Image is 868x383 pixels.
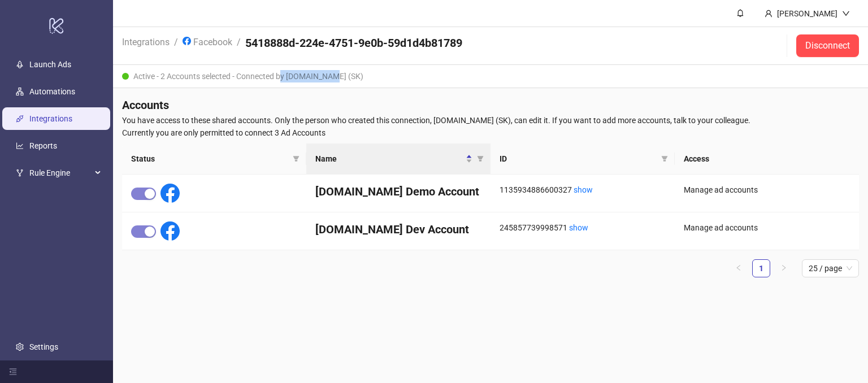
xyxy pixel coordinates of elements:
[315,184,481,199] h4: [DOMAIN_NAME] Demo Account
[500,153,657,165] span: ID
[569,223,588,232] a: show
[805,41,850,51] span: Disconnect
[475,150,486,167] span: filter
[315,153,463,165] span: Name
[842,10,850,18] span: down
[113,65,868,88] div: Active - 2 Accounts selected - Connected by [DOMAIN_NAME] (SK)
[775,259,793,277] li: Next Page
[730,259,748,277] li: Previous Page
[29,60,71,69] a: Launch Ads
[29,115,72,124] a: Integrations
[684,184,850,196] div: Manage ad accounts
[753,260,770,277] a: 1
[29,88,75,97] a: Automations
[809,260,852,277] span: 25 / page
[174,35,178,56] li: /
[122,114,859,127] span: You have access to these shared accounts. Only the person who created this connection, [DOMAIN_NA...
[180,35,235,47] a: Facebook
[131,153,288,165] span: Status
[16,169,24,177] span: fork
[477,155,484,162] span: filter
[796,34,859,57] button: Disconnect
[675,143,859,175] th: Access
[574,185,593,194] a: show
[802,259,859,277] div: Page Size
[780,264,787,271] span: right
[29,162,92,185] span: Rule Engine
[735,264,742,271] span: left
[736,9,744,17] span: bell
[500,221,666,234] div: 245857739998571
[684,221,850,234] div: Manage ad accounts
[752,259,770,277] li: 1
[245,35,462,51] h4: 5418888d-224e-4751-9e0b-59d1d4b81789
[500,184,666,196] div: 1135934886600327
[290,150,302,167] span: filter
[315,221,481,237] h4: [DOMAIN_NAME] Dev Account
[659,150,670,167] span: filter
[122,97,859,113] h4: Accounts
[29,342,58,351] a: Settings
[29,142,57,151] a: Reports
[120,35,172,47] a: Integrations
[775,259,793,277] button: right
[730,259,748,277] button: left
[765,10,772,18] span: user
[237,35,241,56] li: /
[122,127,859,139] span: Currently you are only permitted to connect 3 Ad Accounts
[772,7,842,20] div: [PERSON_NAME]
[293,155,300,162] span: filter
[9,368,17,376] span: menu-fold
[306,143,491,175] th: Name
[661,155,668,162] span: filter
